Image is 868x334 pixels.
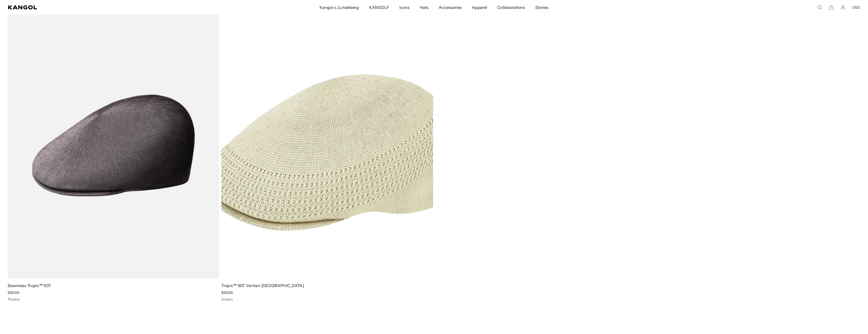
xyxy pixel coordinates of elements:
a: Seamless Tropic™ 507 [8,283,51,288]
img: Seamless Tropic™ 507 [8,12,219,279]
summary: Search here [817,5,822,10]
a: Kangol [8,5,212,9]
div: 11 colors [8,297,219,302]
a: Account [841,5,845,10]
span: $50.00 [8,290,19,295]
span: $50.00 [221,290,233,295]
button: Cart [829,5,834,10]
img: Tropic™ 507 Ventair USA [221,12,433,279]
button: USD [852,5,860,10]
div: 2 colors [221,297,433,302]
a: Tropic™ 507 Ventair [GEOGRAPHIC_DATA] [221,283,304,288]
